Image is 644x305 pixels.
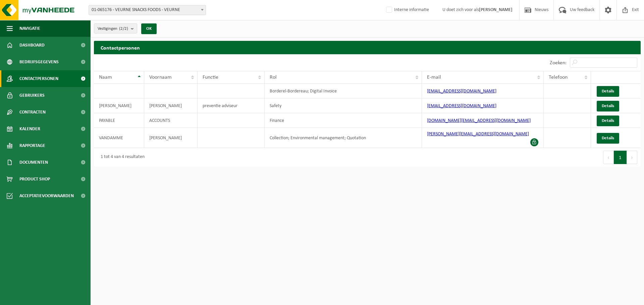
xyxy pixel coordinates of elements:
td: PAYABLE [94,113,144,128]
td: Safety [265,98,422,113]
a: Details [597,133,619,144]
a: Details [597,86,619,97]
span: Rapportage [19,137,45,154]
td: [PERSON_NAME] [144,98,198,113]
a: Details [597,116,619,126]
a: Details [597,101,619,111]
label: Zoeken: [550,60,567,66]
button: Next [627,151,637,164]
a: [DOMAIN_NAME][EMAIL_ADDRESS][DOMAIN_NAME] [427,118,531,123]
td: VANDAMME [94,128,144,148]
iframe: chat widget [3,290,112,305]
span: 01-065176 - VEURNE SNACKS FOODS - VEURNE [89,5,206,15]
span: Rol [270,75,277,80]
span: Product Shop [19,171,50,187]
td: Finance [265,113,422,128]
span: Navigatie [19,20,40,37]
span: 01-065176 - VEURNE SNACKS FOODS - VEURNE [89,5,206,15]
div: 1 tot 4 van 4 resultaten [97,151,145,163]
span: Details [602,104,614,108]
span: Voornaam [149,75,172,80]
h2: Contactpersonen [94,41,641,54]
a: [EMAIL_ADDRESS][DOMAIN_NAME] [427,89,496,94]
count: (2/2) [119,26,128,31]
td: ACCOUNTS [144,113,198,128]
span: Naam [99,75,112,80]
span: Details [602,119,614,123]
td: Borderel-Bordereau; Digital Invoice [265,84,422,98]
button: Vestigingen(2/2) [94,23,137,33]
span: Contactpersonen [19,70,58,87]
label: Interne informatie [385,5,429,15]
button: 1 [614,151,627,164]
span: Documenten [19,154,48,171]
span: Telefoon [549,75,568,80]
button: OK [141,23,157,34]
a: [EMAIL_ADDRESS][DOMAIN_NAME] [427,103,496,108]
button: Previous [603,151,614,164]
td: Collection; Environmental management; Quotation [265,128,422,148]
a: [PERSON_NAME][EMAIL_ADDRESS][DOMAIN_NAME] [427,132,529,137]
td: [PERSON_NAME] [94,98,144,113]
span: Acceptatievoorwaarden [19,187,74,204]
span: E-mail [427,75,441,80]
strong: [PERSON_NAME] [479,7,513,12]
td: preventie adviseur [198,98,265,113]
span: Functie [203,75,218,80]
span: Kalender [19,121,40,137]
span: Dashboard [19,37,45,54]
span: Contracten [19,104,46,121]
span: Bedrijfsgegevens [19,54,59,70]
span: Vestigingen [98,24,128,34]
span: Details [602,89,614,93]
td: [PERSON_NAME] [144,128,198,148]
span: Gebruikers [19,87,45,104]
span: Details [602,136,614,140]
